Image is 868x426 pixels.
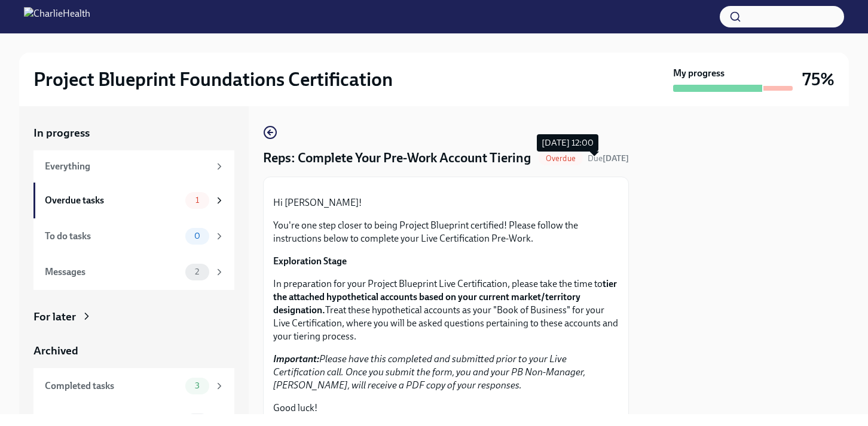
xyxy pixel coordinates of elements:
[33,368,234,404] a: Completed tasks3
[273,255,347,267] strong: Exploration Stage
[33,343,234,359] a: Archived
[33,218,234,254] a: To do tasks0
[45,160,209,173] div: Everything
[45,379,181,393] div: Completed tasks
[188,196,206,205] span: 1
[33,150,234,183] a: Everything
[45,230,181,243] div: To do tasks
[539,154,583,163] span: Overdue
[33,125,234,141] a: In progress
[188,267,206,276] span: 2
[273,277,619,343] p: In preparation for your Project Blueprint Live Certification, please take the time to Treat these...
[45,194,181,207] div: Overdue tasks
[188,381,207,390] span: 3
[588,153,629,163] span: Due
[33,183,234,218] a: Overdue tasks1
[33,309,76,325] div: For later
[673,67,725,80] strong: My progress
[263,149,531,167] h4: Reps: Complete Your Pre-Work Account Tiering
[33,309,234,325] a: For later
[273,219,619,245] p: You're one step closer to being Project Blueprint certified! Please follow the instructions below...
[33,254,234,290] a: Messages2
[802,69,835,90] h3: 75%
[45,266,181,279] div: Messages
[273,353,585,391] em: Please have this completed and submitted prior to your Live Certification call. Once you submit t...
[187,231,207,240] span: 0
[273,278,617,316] strong: tier the attached hypothetical accounts based on your current market/territory designation.
[33,67,393,91] h2: Project Blueprint Foundations Certification
[273,353,319,365] strong: Important:
[24,7,90,26] img: CharlieHealth
[603,153,629,163] strong: [DATE]
[273,196,619,209] p: Hi [PERSON_NAME]!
